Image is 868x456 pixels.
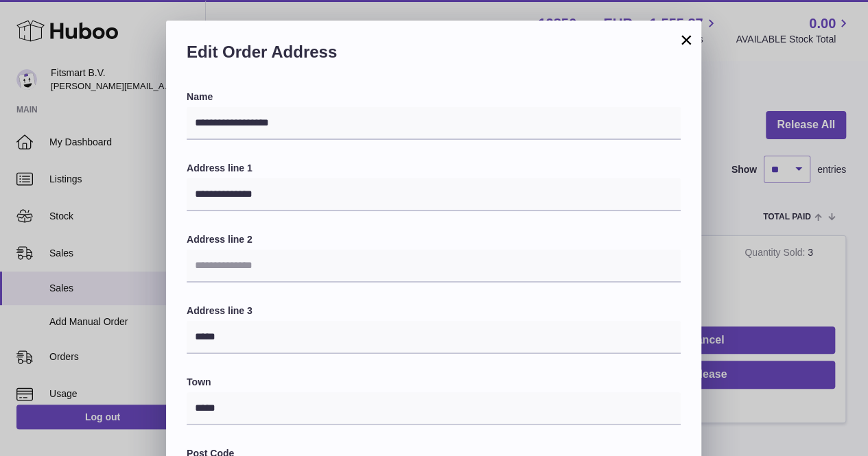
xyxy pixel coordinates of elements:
label: Name [187,91,681,104]
label: Address line 1 [187,162,681,175]
button: × [678,32,694,48]
label: Town [187,376,681,389]
label: Address line 2 [187,233,681,246]
h2: Edit Order Address [187,41,681,70]
label: Address line 3 [187,304,681,317]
